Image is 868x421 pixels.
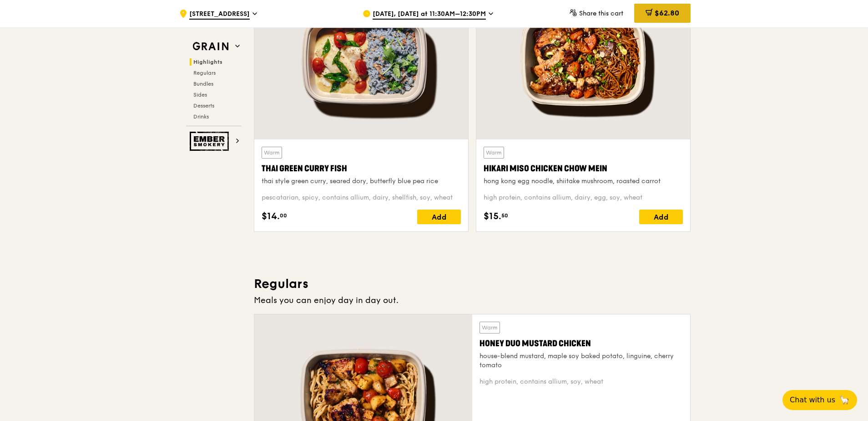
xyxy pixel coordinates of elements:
span: $62.80 [655,9,679,17]
div: Warm [479,322,500,334]
span: [DATE], [DATE] at 11:30AM–12:30PM [373,10,486,20]
span: Share this cart [579,10,623,17]
div: Meals you can enjoy day in day out. [254,294,691,307]
span: Bundles [193,81,213,87]
div: Add [417,210,461,224]
div: thai style green curry, seared dory, butterfly blue pea rice [262,177,461,186]
div: house-blend mustard, maple soy baked potato, linguine, cherry tomato [479,352,683,370]
span: Regulars [193,70,216,76]
button: Chat with us🦙 [782,390,857,410]
span: Drinks [193,113,209,120]
img: Ember Smokery web logo [190,132,232,151]
div: hong kong egg noodle, shiitake mushroom, roasted carrot [484,177,683,186]
span: $14. [262,210,280,223]
h3: Regulars [254,276,691,292]
span: Sides [193,92,207,98]
div: Warm [262,147,282,159]
div: high protein, contains allium, dairy, egg, soy, wheat [484,193,683,202]
span: $15. [484,210,501,223]
div: Hikari Miso Chicken Chow Mein [484,162,683,175]
span: Highlights [193,59,222,65]
div: Honey Duo Mustard Chicken [479,337,683,350]
span: 50 [501,212,508,219]
span: 00 [280,212,287,219]
div: high protein, contains allium, soy, wheat [479,377,683,386]
div: Thai Green Curry Fish [262,162,461,175]
div: pescatarian, spicy, contains allium, dairy, shellfish, soy, wheat [262,193,461,202]
div: Warm [484,147,504,159]
span: Chat with us [790,395,835,406]
span: Desserts [193,103,214,109]
img: Grain web logo [190,38,232,55]
div: Add [639,210,683,224]
span: [STREET_ADDRESS] [189,10,250,20]
span: 🦙 [839,395,850,406]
